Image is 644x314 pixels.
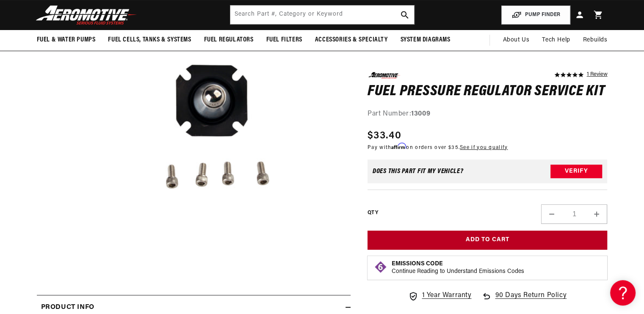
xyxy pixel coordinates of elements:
[102,30,197,50] summary: Fuel Cells, Tanks & Systems
[30,30,102,50] summary: Fuel & Water Pumps
[391,143,406,149] span: Affirm
[401,36,451,44] span: System Diagrams
[37,36,96,44] span: Fuel & Water Pumps
[586,72,607,78] a: 1 reviews
[501,6,570,25] button: PUMP FINDER
[309,30,394,50] summary: Accessories & Specialty
[368,128,401,143] span: $33.40
[395,6,414,24] button: search button
[577,30,614,50] summary: Rebuilds
[394,30,457,50] summary: System Diagrams
[41,302,94,313] h2: Product Info
[315,36,388,44] span: Accessories & Specialty
[481,290,567,310] a: 90 Days Return Policy
[368,231,608,250] button: Add to Cart
[368,109,608,120] div: Part Number:
[230,6,414,24] input: Search by Part Number, Category or Keyword
[392,261,443,267] strong: Emissions Code
[204,36,254,44] span: Fuel Regulators
[550,165,602,178] button: Verify
[583,36,608,45] span: Rebuilds
[411,110,430,117] strong: 13009
[503,37,529,43] span: About Us
[408,290,471,301] a: 1 Year Warranty
[368,85,608,98] h1: Fuel Pressure Regulator Service Kit
[392,268,524,275] p: Continue Reading to Understand Emissions Codes
[536,30,576,50] summary: Tech Help
[374,260,387,274] img: Emissions code
[460,145,508,150] a: See if you qualify - Learn more about Affirm Financing (opens in modal)
[542,36,570,45] span: Tech Help
[392,260,524,275] button: Emissions CodeContinue Reading to Understand Emissions Codes
[368,209,378,217] label: QTY
[373,168,464,175] div: Does This part fit My vehicle?
[368,143,508,151] p: Pay with on orders over $35.
[495,290,567,310] span: 90 Days Return Policy
[260,30,309,50] summary: Fuel Filters
[422,290,471,301] span: 1 Year Warranty
[496,30,536,50] a: About Us
[33,5,139,25] img: Aeromotive
[198,30,260,50] summary: Fuel Regulators
[266,36,302,44] span: Fuel Filters
[108,36,191,44] span: Fuel Cells, Tanks & Systems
